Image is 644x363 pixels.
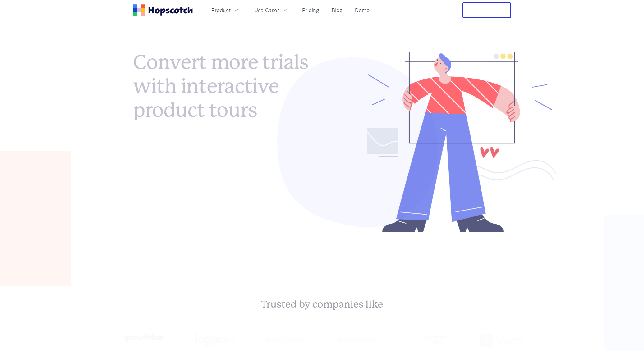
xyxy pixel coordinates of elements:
span: Product [211,6,231,14]
img: wecandoo-logo [266,337,307,343]
a: Blog [329,5,345,15]
img: png-apartment-therapy-house-studio-apartment-home [408,335,449,346]
img: loganix-logo [194,329,236,351]
img: vism logo [480,333,521,347]
button: Free Trial [462,2,511,18]
a: Pricing [300,5,322,15]
a: Home [133,4,193,16]
button: Product [208,5,243,15]
button: Use Cases [251,5,292,15]
h1: Convert more trials with interactive product tours [133,51,322,122]
h2: Trusted by companies like [93,298,551,311]
img: wellprept logo [337,334,378,346]
img: growthbar-logo [123,334,164,342]
a: Demo [352,5,372,15]
span: Use Cases [254,6,280,14]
